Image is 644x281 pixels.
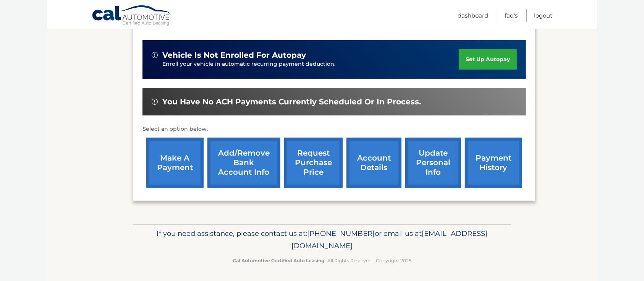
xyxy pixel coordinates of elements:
[146,138,204,188] a: make a payment
[152,52,158,58] img: alert-white.svg
[465,138,522,188] a: payment history
[162,50,306,60] span: vehicle is not enrolled for autopay
[138,257,506,265] p: - All Rights Reserved - Copyright 2025
[307,229,375,238] span: [PHONE_NUMBER]
[458,9,488,22] a: Dashboard
[138,227,506,252] p: If you need assistance, please contact us at: or email us at
[459,49,517,70] a: set up autopay
[291,229,487,250] span: [EMAIL_ADDRESS][DOMAIN_NAME]
[505,9,518,22] a: FAQ's
[534,9,552,22] a: Logout
[92,5,172,27] a: Cal Automotive
[405,138,461,188] a: update personal info
[233,258,324,263] strong: Cal Automotive Certified Auto Leasing
[152,99,158,105] img: alert-white.svg
[142,125,526,134] p: Select an option below:
[162,60,459,68] p: Enroll your vehicle in automatic recurring payment deduction.
[346,138,401,188] a: account details
[162,97,421,107] span: You have no ACH payments currently scheduled or in process.
[207,138,280,188] a: Add/Remove bank account info
[284,138,343,188] a: request purchase price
